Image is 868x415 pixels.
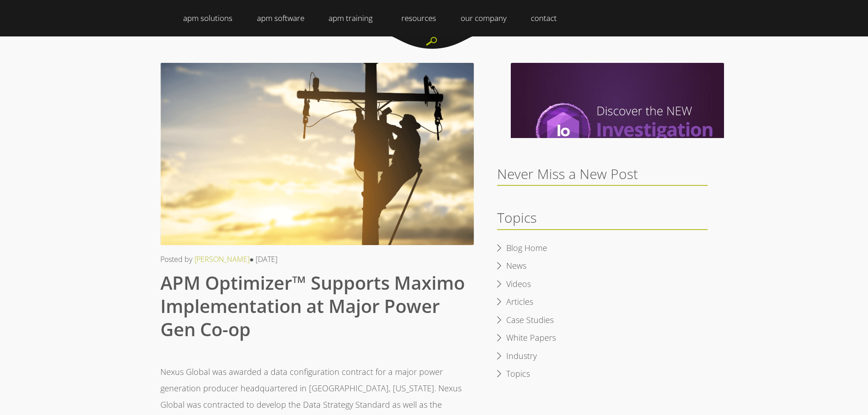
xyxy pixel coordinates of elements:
[249,254,277,264] span: ● [DATE]
[497,164,638,183] span: Never Miss a New Post
[497,208,537,227] span: Topics
[497,295,542,309] a: Articles
[497,331,565,345] a: White Papers
[497,259,535,273] a: News
[497,367,539,381] a: Topics
[497,239,708,387] div: Navigation Menu
[497,241,556,255] a: Blog Home
[497,277,540,291] a: Videos
[160,254,192,264] span: Posted by
[497,349,546,363] a: Industry
[195,254,250,264] a: [PERSON_NAME]
[497,313,563,327] a: Case Studies
[160,270,465,342] span: APM Optimizer™ Supports Maximo Implementation at Major Power Gen Co-op
[511,63,724,245] img: Meet the New Investigation Optimizer | September 2020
